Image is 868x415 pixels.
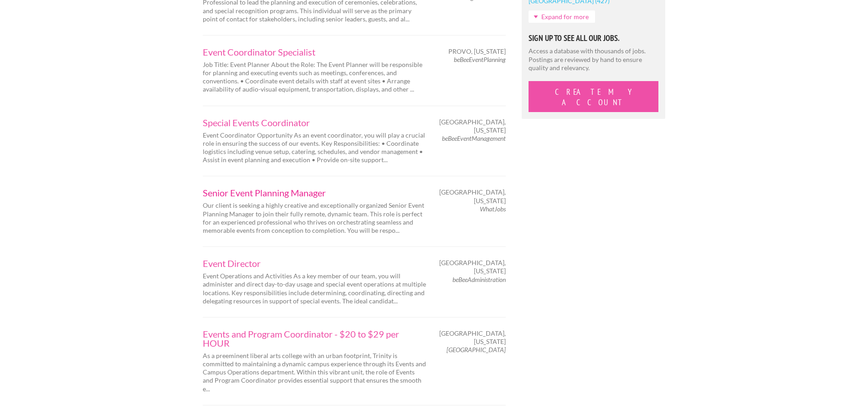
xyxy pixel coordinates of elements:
[203,118,426,127] a: Special Events Coordinator
[203,329,426,348] a: Events and Program Coordinator - $20 to $29 per HOUR
[454,56,506,63] em: beBeeEventPlanning
[439,329,506,346] span: [GEOGRAPHIC_DATA], [US_STATE]
[203,259,426,268] a: Event Director
[439,188,506,205] span: [GEOGRAPHIC_DATA], [US_STATE]
[529,10,595,23] a: Expand for more
[480,205,506,213] em: WhatJobs
[203,61,426,94] p: Job Title: Event Planner About the Role: The Event Planner will be responsible for planning and e...
[442,134,506,142] em: beBeeEventManagement
[439,118,506,134] span: [GEOGRAPHIC_DATA], [US_STATE]
[203,188,426,197] a: Senior Event Planning Manager
[439,259,506,275] span: [GEOGRAPHIC_DATA], [US_STATE]
[203,47,426,56] a: Event Coordinator Specialist
[452,276,506,283] em: beBeeAdministration
[203,201,426,235] p: Our client is seeking a highly creative and exceptionally organized Senior Event Planning Manager...
[447,346,506,354] em: [GEOGRAPHIC_DATA]
[203,272,426,305] p: Event Operations and Activities As a key member of our team, you will administer and direct day-t...
[203,131,426,164] p: Event Coordinator Opportunity As an event coordinator, you will play a crucial role in ensuring t...
[529,81,658,112] button: Create My Account
[529,47,658,72] p: Access a database with thousands of jobs. Postings are reviewed by hand to ensure quality and rel...
[203,352,426,393] p: As a preeminent liberal arts college with an urban footprint, Trinity is committed to maintaining...
[529,34,658,42] h5: Sign Up to See All Our Jobs.
[448,47,506,56] span: Provo, [US_STATE]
